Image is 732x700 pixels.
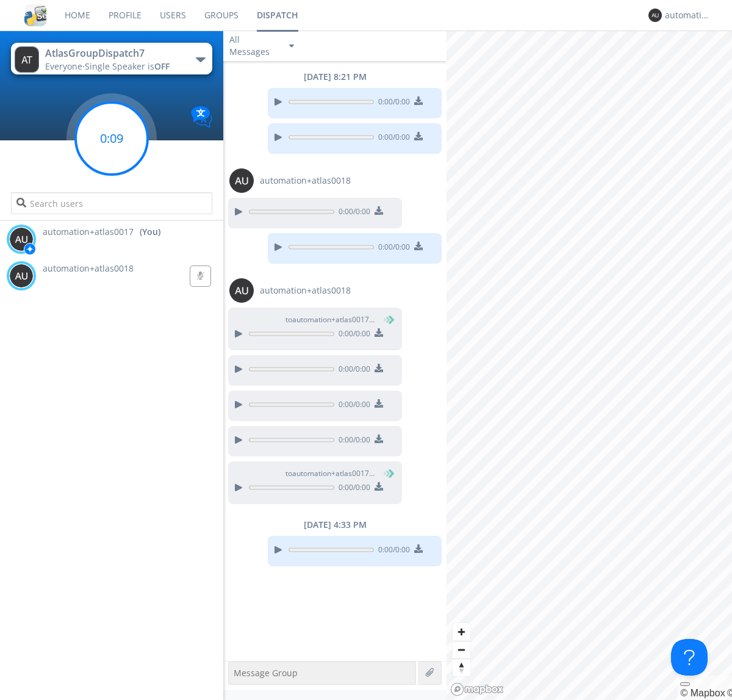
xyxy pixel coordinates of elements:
img: download media button [414,132,423,140]
img: caret-down-sm.svg [289,45,294,48]
span: 0:00 / 0:00 [334,482,370,496]
span: automation+atlas0017 [43,226,134,238]
img: 373638.png [9,264,34,288]
img: download media button [414,544,423,553]
img: 373638.png [648,9,662,22]
span: 0:00 / 0:00 [334,435,370,448]
span: 0:00 / 0:00 [334,206,370,220]
div: [DATE] 4:33 PM [223,519,447,531]
img: 373638.png [9,227,34,251]
span: 0:00 / 0:00 [334,399,370,413]
img: cddb5a64eb264b2086981ab96f4c1ba7 [24,4,46,26]
img: download media button [375,482,383,491]
span: 0:00 / 0:00 [374,132,410,145]
img: 373638.png [229,168,254,193]
img: download media button [375,328,383,337]
div: automation+atlas0017 [665,9,711,21]
div: AtlasGroupDispatch7 [45,46,182,60]
span: 0:00 / 0:00 [374,544,410,558]
img: download media button [375,364,383,372]
div: [DATE] 8:21 PM [223,71,447,83]
span: 0:00 / 0:00 [334,328,370,342]
button: Reset bearing to north [453,659,470,676]
iframe: Toggle Customer Support [671,639,708,676]
a: Mapbox logo [450,682,504,696]
button: Zoom out [453,641,470,659]
img: Translation enabled [191,106,212,128]
span: automation+atlas0018 [260,175,351,187]
button: Zoom in [453,623,470,641]
span: automation+atlas0018 [260,284,351,297]
img: download media button [414,96,423,105]
span: (You) [375,314,393,325]
span: OFF [154,60,170,72]
img: 373638.png [229,278,254,303]
img: download media button [375,206,383,215]
img: download media button [375,399,383,408]
button: AtlasGroupDispatch7Everyone·Single Speaker isOFF [11,43,212,74]
div: (You) [140,226,160,238]
button: Toggle attribution [680,682,690,686]
span: automation+atlas0018 [43,262,134,274]
span: 0:00 / 0:00 [374,96,410,110]
span: Zoom out [453,641,470,659]
span: 0:00 / 0:00 [334,364,370,377]
span: (You) [375,468,393,478]
span: to automation+atlas0017 [285,314,377,325]
a: Mapbox [680,688,725,698]
img: download media button [375,435,383,443]
img: 373638.png [15,46,39,73]
span: 0:00 / 0:00 [374,242,410,255]
div: Everyone · [45,60,182,73]
img: download media button [414,242,423,250]
span: Single Speaker is [85,60,170,72]
span: to automation+atlas0017 [285,468,377,479]
div: All Messages [229,34,278,58]
input: Search users [11,192,212,214]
